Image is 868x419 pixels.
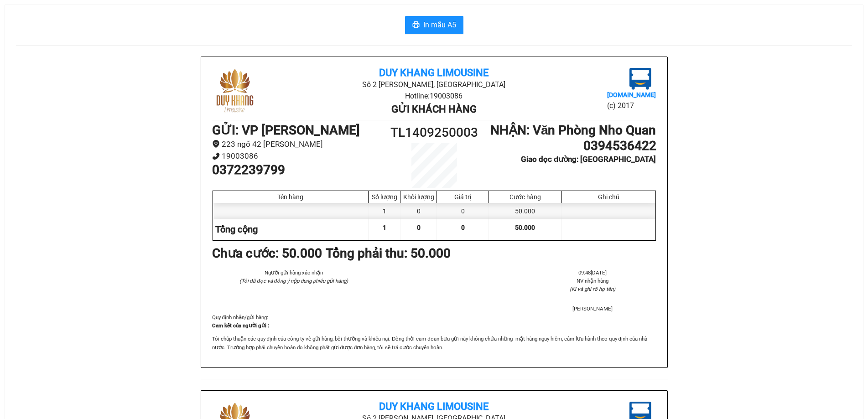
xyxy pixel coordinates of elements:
[286,79,582,90] li: Số 2 [PERSON_NAME], [GEOGRAPHIC_DATA]
[412,21,420,30] span: printer
[379,123,490,143] h1: TL1409250003
[437,203,489,219] div: 0
[564,193,653,201] div: Ghi chú
[529,277,656,285] li: NV nhận hàng
[212,138,379,150] li: 223 ngõ 42 [PERSON_NAME]
[371,193,398,201] div: Số lượng
[379,67,489,78] b: Duy Khang Limousine
[391,103,477,115] b: Gửi khách hàng
[417,224,421,231] span: 0
[490,123,656,138] b: NHẬN : Văn Phòng Nho Quan
[400,203,437,219] div: 0
[383,224,386,231] span: 1
[629,68,651,90] img: logo.jpg
[423,19,456,31] span: In mẫu A5
[212,313,656,352] div: Quy định nhận/gửi hàng :
[239,278,348,284] i: (Tôi đã đọc và đồng ý nộp dung phiếu gửi hàng)
[439,193,486,201] div: Giá trị
[212,150,379,162] li: 19003086
[230,269,358,277] li: Người gửi hàng xác nhận
[529,269,656,277] li: 09:48[DATE]
[326,246,451,261] b: Tổng phải thu: 50.000
[491,193,559,201] div: Cước hàng
[489,138,656,154] h1: 0394536422
[212,140,220,148] span: environment
[607,100,656,111] li: (c) 2017
[212,335,656,351] p: Tôi chấp thuận các quy định của công ty về gửi hàng, bồi thường và khiếu nại. Đồng thời cam đoan ...
[529,305,656,313] li: [PERSON_NAME]
[515,224,535,231] span: 50.000
[369,203,400,219] div: 1
[212,123,360,138] b: GỬI : VP [PERSON_NAME]
[212,322,269,329] strong: Cam kết của người gửi :
[215,193,366,201] div: Tên hàng
[607,91,656,98] b: [DOMAIN_NAME]
[212,162,379,178] h1: 0372239799
[405,16,463,34] button: printerIn mẫu A5
[215,224,258,235] span: Tổng cộng
[403,193,434,201] div: Khối lượng
[212,246,322,261] b: Chưa cước : 50.000
[286,90,582,102] li: Hotline: 19003086
[212,152,220,160] span: phone
[521,155,656,164] b: Giao dọc đường: [GEOGRAPHIC_DATA]
[570,286,615,292] i: (Kí và ghi rõ họ tên)
[489,203,561,219] div: 50.000
[461,224,465,231] span: 0
[379,401,489,412] b: Duy Khang Limousine
[212,68,258,114] img: logo.jpg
